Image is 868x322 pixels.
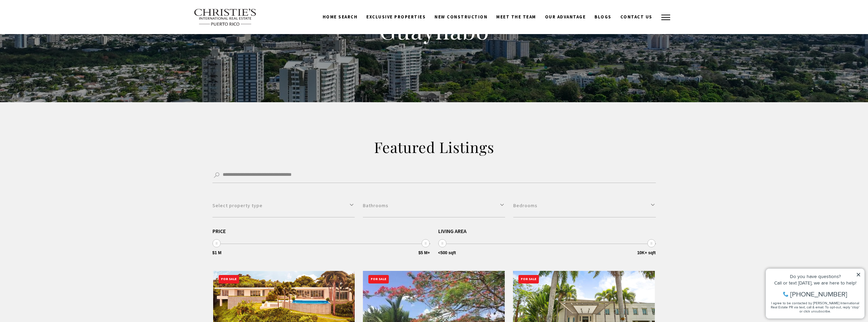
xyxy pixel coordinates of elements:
[363,194,505,217] button: Bathrooms
[492,11,541,24] a: Meet the Team
[541,11,590,24] a: Our Advantage
[7,15,99,20] div: Do you have questions?
[212,251,222,255] span: $1 M
[212,168,656,183] input: Search by Address, City, or Neighborhood
[194,9,257,26] img: Christie's International Real Estate text transparent background
[366,14,426,20] span: Exclusive Properties
[430,11,492,24] a: New Construction
[435,14,487,20] span: New Construction
[212,194,355,217] button: Select property type
[28,32,85,39] span: [PHONE_NUMBER]
[438,251,456,255] span: <500 sqft
[217,138,651,157] h2: Featured Listings
[545,14,586,20] span: Our Advantage
[9,42,97,55] span: I agree to be contacted by [PERSON_NAME] International Real Estate PR via text, call & email. To ...
[518,275,539,283] div: For Sale
[620,14,652,20] span: Contact Us
[362,11,430,24] a: Exclusive Properties
[594,14,612,20] span: Blogs
[7,22,99,27] div: Call or text [DATE], we are here to help!
[368,275,389,283] div: For Sale
[637,251,656,255] span: 10K+ sqft
[298,15,571,45] h1: Guaynabo
[418,251,430,255] span: $5 M+
[318,11,362,24] a: Home Search
[219,275,239,283] div: For Sale
[657,7,675,27] button: button
[513,194,656,217] button: Bedrooms
[590,11,616,24] a: Blogs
